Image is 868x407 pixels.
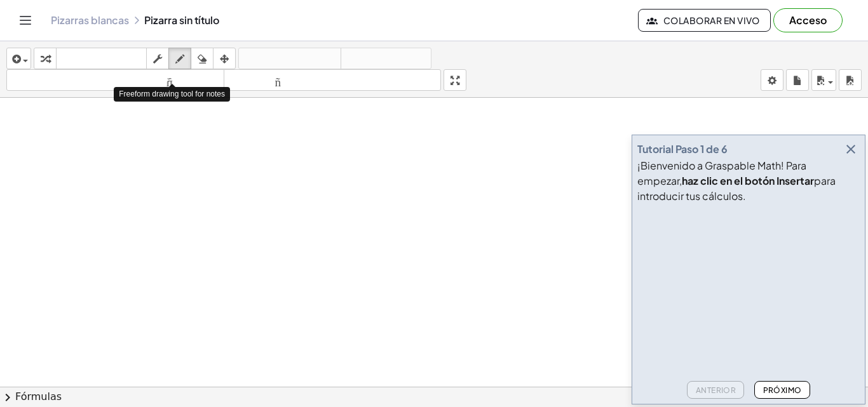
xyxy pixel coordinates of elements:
[663,15,760,26] font: Colaborar en vivo
[51,14,129,27] a: Pizarras blancas
[6,69,224,91] button: tamaño_del_formato
[341,48,431,69] button: rehacer
[227,74,438,86] font: tamaño_del_formato
[638,9,771,32] button: Colaborar en vivo
[682,174,814,187] font: haz clic en el botón Insertar
[10,74,221,86] font: tamaño_del_formato
[789,13,827,27] font: Acceso
[59,53,144,65] font: teclado
[238,48,341,69] button: deshacer
[114,87,230,102] div: Freeform drawing tool for notes
[763,385,802,395] font: Próximo
[56,48,147,69] button: teclado
[637,142,728,156] font: Tutorial Paso 1 de 6
[15,390,62,403] font: Fórmulas
[637,159,806,187] font: ¡Bienvenido a Graspable Math! Para empezar,
[773,8,843,32] button: Acceso
[344,53,428,65] font: rehacer
[224,69,442,91] button: tamaño_del_formato
[241,53,338,65] font: deshacer
[51,13,129,27] font: Pizarras blancas
[754,381,810,399] button: Próximo
[15,10,36,30] button: Cambiar navegación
